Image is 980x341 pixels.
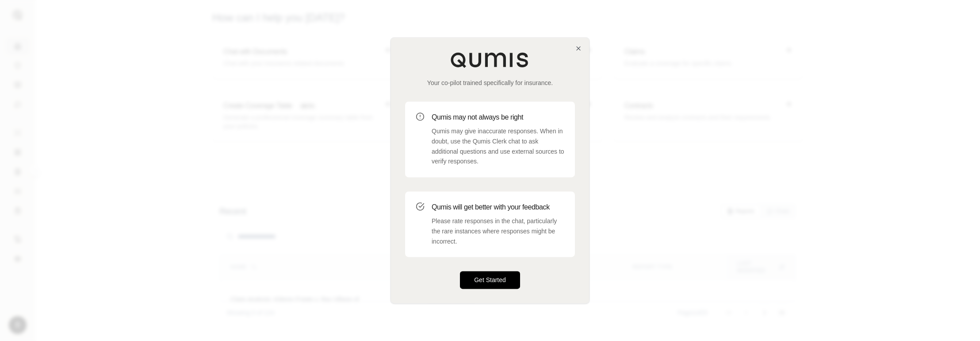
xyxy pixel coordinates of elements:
[432,126,564,167] p: Qumis may give inaccurate responses. When in doubt, use the Qumis Clerk chat to ask additional qu...
[405,78,575,87] p: Your co-pilot trained specifically for insurance.
[432,202,564,213] h3: Qumis will get better with your feedback
[432,112,564,123] h3: Qumis may not always be right
[460,271,520,289] button: Get Started
[450,52,530,68] img: Qumis Logo
[432,216,564,246] p: Please rate responses in the chat, particularly the rare instances where responses might be incor...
